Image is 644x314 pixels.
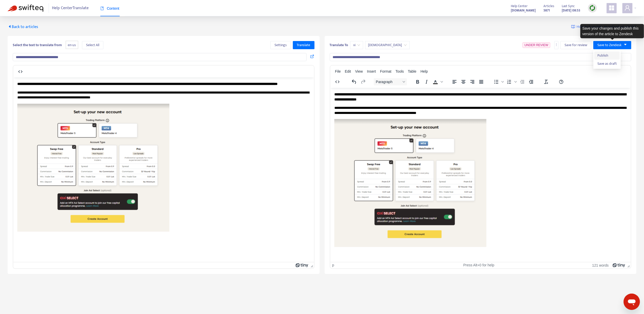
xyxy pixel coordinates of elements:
[565,42,587,48] span: Save for review
[562,3,575,9] span: Last Sync
[275,42,287,48] span: Settings
[52,3,89,13] span: Help Center Translate
[270,41,291,49] button: Settings
[560,41,591,49] button: Save for review
[355,69,363,73] span: View
[562,8,580,13] strong: [DATE] 08:53
[430,263,528,267] div: Press Alt+0 for help
[527,78,536,85] button: Increase indent
[518,78,527,85] button: Decrease indent
[557,78,566,85] button: Help
[577,24,636,30] span: How to translate an individual article?
[571,24,636,30] a: How to translate an individual article?
[555,43,558,46] span: more
[297,42,310,48] span: Translate
[609,5,615,11] span: appstore
[296,263,308,267] a: Powered by Tiny
[8,24,12,29] span: caret-left
[624,5,631,11] span: user
[13,42,62,48] b: Select the text to translate from
[624,294,640,310] iframe: Button to launch messaging window
[511,3,528,9] span: Help Center
[459,78,468,85] button: Align center
[374,78,407,85] button: Block Paragraph
[345,69,351,73] span: Edit
[330,42,348,48] b: Translate To
[100,7,104,10] span: book
[309,262,314,268] div: Press the Up and Down arrow keys to resize the editor.
[593,41,631,49] button: Save to Zendeskcaret-down
[395,69,404,73] span: Tools
[367,69,376,73] span: Insert
[580,24,644,38] div: Save your changes and publish this version of the article to Zendesk
[380,69,391,73] span: Format
[477,78,486,85] button: Justify
[376,80,401,84] span: Paragraph
[335,69,341,73] span: File
[293,41,314,49] button: Translate
[86,42,99,48] span: Select All
[66,41,78,49] span: en-us
[492,78,505,85] div: Bullet list
[420,69,428,73] span: Help
[525,43,548,47] span: UNDER REVIEW
[332,263,334,267] div: p
[8,5,43,12] img: Swifteq
[597,53,617,58] span: Publish
[592,263,609,267] button: 121 words
[413,78,422,85] button: Bold
[542,78,551,85] button: Clear formatting
[422,78,431,85] button: Italic
[543,8,550,13] strong: 5871
[100,6,119,10] span: Content
[468,78,477,85] button: Align right
[350,78,359,85] button: Undo
[597,61,617,67] span: Save as draft
[625,262,631,268] div: Press the Up and Down arrow keys to resize the editor.
[511,7,536,13] a: [DOMAIN_NAME]
[8,23,38,30] span: Back to articles
[554,41,558,49] button: more
[82,41,103,49] button: Select All
[511,8,536,13] strong: [DOMAIN_NAME]
[624,43,627,46] span: caret-down
[589,5,596,11] img: sync.dc5367851b00ba804db3.png
[450,78,459,85] button: Align left
[613,263,625,267] a: Powered by Tiny
[571,25,575,29] img: image-link
[13,77,314,262] iframe: Rich Text Area
[408,69,416,73] span: Table
[597,42,622,48] span: Save to Zendesk
[431,78,444,85] div: Text color Black
[368,41,407,49] span: Vietnamese
[543,3,554,9] span: Articles
[353,41,360,49] span: vi
[330,88,631,262] iframe: Rich Text Area
[505,78,518,85] div: Numbered list
[359,78,367,85] button: Redo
